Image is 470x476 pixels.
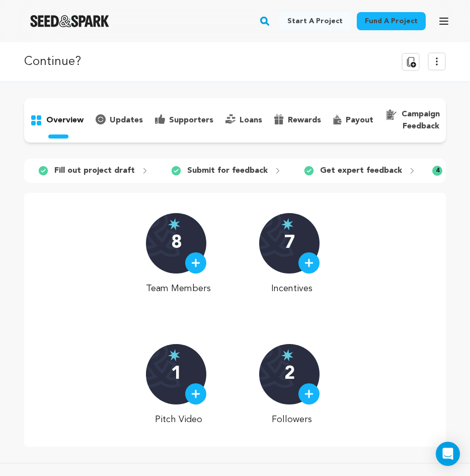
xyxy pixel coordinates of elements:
p: payout [346,114,373,126]
p: 2 [284,364,295,384]
button: overview [24,112,90,128]
p: Fill out project draft [54,165,135,177]
button: rewards [268,112,327,128]
p: campaign feedback [402,108,440,132]
p: Continue? [24,53,81,71]
div: Open Intercom Messenger [436,442,460,466]
button: updates [90,112,149,128]
img: plus.svg [304,258,314,267]
span: 4 [432,166,442,176]
p: overview [46,114,84,126]
p: Team Members [146,282,211,296]
p: Followers [259,413,324,427]
img: plus.svg [191,389,200,398]
button: payout [327,112,379,128]
p: supporters [169,114,213,126]
button: loans [219,112,268,128]
a: Start a project [279,12,351,30]
p: Get expert feedback [320,165,402,177]
p: 1 [171,364,182,384]
p: 8 [171,233,182,253]
button: campaign feedback [379,106,446,134]
button: supporters [149,112,219,128]
p: Submit for feedback [187,165,268,177]
p: rewards [288,114,321,126]
img: plus.svg [304,389,314,398]
a: Seed&Spark Homepage [30,15,109,27]
img: plus.svg [191,258,200,267]
a: Fund a project [357,12,426,30]
p: loans [240,114,262,126]
img: Seed&Spark Logo Dark Mode [30,15,109,27]
p: Pitch Video [146,413,211,427]
p: 7 [284,233,295,253]
p: Incentives [259,282,324,296]
p: updates [110,114,143,126]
